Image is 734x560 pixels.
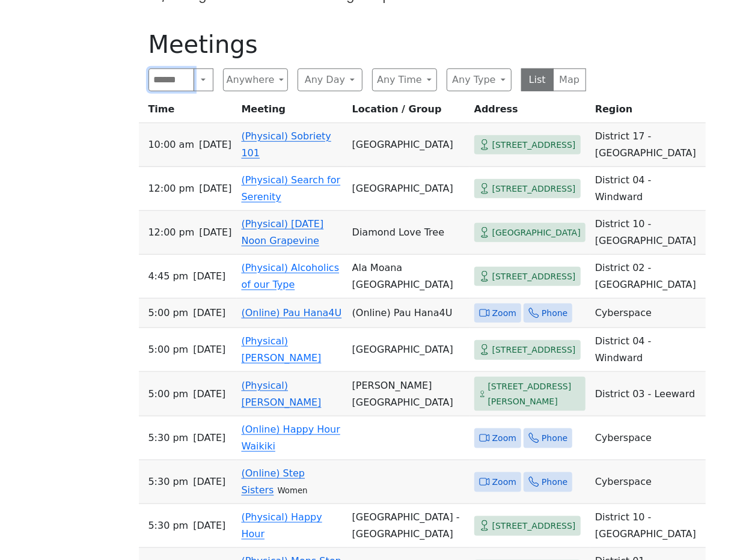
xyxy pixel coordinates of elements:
td: District 04 - Windward [590,167,706,211]
span: 12:00 PM [148,224,195,241]
button: Anywhere [223,68,288,91]
a: (Physical) [PERSON_NAME] [242,380,322,408]
span: [STREET_ADDRESS] [492,519,576,534]
a: (Physical) Sobriety 101 [242,130,331,159]
a: (Physical) Alcoholics of our Type [242,262,340,290]
span: Zoom [492,306,516,321]
span: [DATE] [199,180,231,197]
td: District 10 - [GEOGRAPHIC_DATA] [590,211,706,255]
span: Zoom [492,431,516,446]
a: (Physical) Search for Serenity [242,174,341,202]
td: District 10 - [GEOGRAPHIC_DATA] [590,504,706,548]
span: 5:00 PM [148,341,189,358]
th: Time [139,101,237,123]
span: [STREET_ADDRESS][PERSON_NAME] [488,379,581,409]
span: [DATE] [193,517,225,534]
span: [GEOGRAPHIC_DATA] [492,225,581,240]
span: 12:00 PM [148,180,195,197]
span: [STREET_ADDRESS] [492,269,576,284]
th: Location / Group [347,101,469,123]
a: (Physical) [DATE] Noon Grapevine [242,218,324,246]
th: Region [590,101,706,123]
span: 10:00 AM [148,136,195,153]
button: Any Day [298,68,362,91]
span: [DATE] [193,430,225,446]
span: Phone [542,306,567,321]
span: [DATE] [199,136,231,153]
small: Women [278,486,308,495]
td: District 17 - [GEOGRAPHIC_DATA] [590,123,706,167]
td: Cyberspace [590,460,706,504]
td: District 03 - Leeward [590,372,706,416]
a: (Physical) Happy Hour [242,511,322,540]
span: 5:30 PM [148,430,189,446]
span: Zoom [492,475,516,490]
span: [DATE] [193,341,225,358]
td: District 04 - Windward [590,328,706,372]
td: Cyberspace [590,299,706,329]
button: Map [553,68,586,91]
span: [DATE] [193,305,225,321]
button: Search [194,68,213,91]
span: Phone [542,431,567,446]
span: [DATE] [199,224,231,241]
td: [GEOGRAPHIC_DATA] [347,123,469,167]
span: 5:30 PM [148,473,189,490]
a: (Physical) [PERSON_NAME] [242,335,322,364]
a: (Online) Happy Hour Waikiki [242,424,340,452]
th: Meeting [237,101,347,123]
td: [GEOGRAPHIC_DATA] [347,167,469,211]
button: Any Time [372,68,437,91]
span: [STREET_ADDRESS] [492,138,576,153]
span: [STREET_ADDRESS] [492,342,576,358]
span: Phone [542,475,567,490]
span: 5:00 PM [148,386,189,403]
h1: Meetings [148,30,586,59]
th: Address [469,101,590,123]
td: [GEOGRAPHIC_DATA] - [GEOGRAPHIC_DATA] [347,504,469,548]
span: 4:45 PM [148,268,189,285]
input: Search [148,68,195,91]
td: [GEOGRAPHIC_DATA] [347,328,469,372]
td: Diamond Love Tree [347,211,469,255]
span: 5:00 PM [148,305,189,321]
button: List [521,68,554,91]
td: Cyberspace [590,416,706,460]
span: [STREET_ADDRESS] [492,181,576,196]
a: (Online) Step Sisters [242,467,305,496]
a: (Online) Pau Hana4U [242,307,342,318]
button: Any Type [447,68,512,91]
td: Ala Moana [GEOGRAPHIC_DATA] [347,255,469,299]
td: [PERSON_NAME][GEOGRAPHIC_DATA] [347,372,469,416]
span: [DATE] [193,473,225,490]
span: 5:30 PM [148,517,189,534]
span: [DATE] [193,268,225,285]
td: (Online) Pau Hana4U [347,299,469,329]
td: District 02 - [GEOGRAPHIC_DATA] [590,255,706,299]
span: [DATE] [193,386,225,403]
